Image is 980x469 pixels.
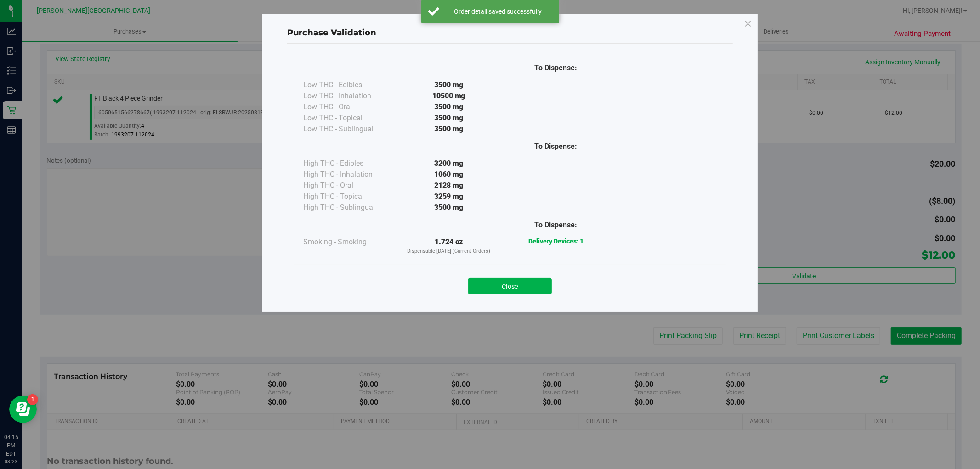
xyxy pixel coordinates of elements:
div: 10500 mg [395,90,502,102]
div: High THC - Oral [303,180,395,191]
div: To Dispense: [502,220,609,231]
p: Delivery Devices: 1 [502,237,609,246]
div: 3500 mg [395,124,502,135]
div: High THC - Inhalation [303,169,395,180]
div: To Dispense: [502,62,609,73]
div: Order detail saved successfully [444,7,552,16]
div: Low THC - Sublingual [303,124,395,135]
div: 1060 mg [395,169,502,180]
div: 2128 mg [395,180,502,191]
div: Low THC - Edibles [303,79,395,90]
div: High THC - Topical [303,191,395,202]
div: Smoking - Smoking [303,237,395,248]
div: Low THC - Topical [303,113,395,124]
iframe: Resource center [9,396,37,423]
span: Purchase Validation [287,28,376,38]
div: 3200 mg [395,158,502,169]
p: Dispensable [DATE] (Current Orders) [395,248,502,255]
iframe: Resource center unread badge [27,394,38,405]
div: High THC - Sublingual [303,202,395,213]
div: 3259 mg [395,191,502,202]
div: High THC - Edibles [303,158,395,169]
div: 3500 mg [395,79,502,90]
button: Close [468,278,552,294]
div: 3500 mg [395,202,502,213]
div: 1.724 oz [395,237,502,255]
div: 3500 mg [395,102,502,113]
div: Low THC - Inhalation [303,90,395,102]
div: Low THC - Oral [303,102,395,113]
div: To Dispense: [502,141,609,152]
div: 3500 mg [395,113,502,124]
